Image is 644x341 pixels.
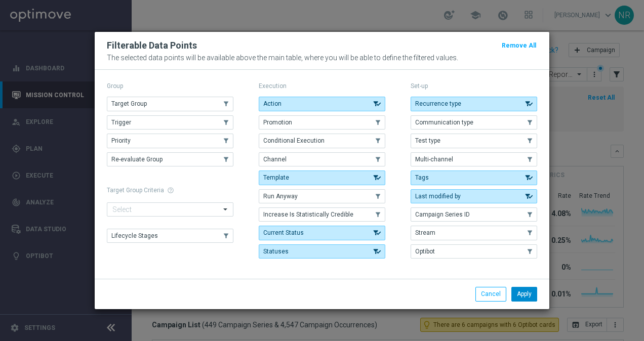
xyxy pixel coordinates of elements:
span: Priority [111,137,131,144]
button: Target Group [107,97,233,111]
button: Current Status [259,226,385,240]
span: Action [263,100,281,107]
span: Conditional Execution [263,137,325,144]
span: Trigger [111,119,131,126]
span: Optibot [415,248,435,255]
button: Cancel [475,287,506,301]
h2: Filterable Data Points [107,39,197,52]
h1: Target Group Criteria [107,187,233,194]
span: Multi-channel [415,156,453,163]
span: Lifecycle Stages [111,232,158,239]
button: Apply [511,287,537,301]
button: Lifecycle Stages [107,229,233,243]
button: Channel [259,152,385,166]
span: Promotion [263,119,292,126]
button: Tags [411,170,537,185]
button: Action [259,97,385,111]
span: Re-evaluate Group [111,156,163,163]
button: Communication type [411,115,537,130]
span: Tags [415,174,429,181]
button: Multi-channel [411,152,537,166]
button: Promotion [259,115,385,130]
button: Increase Is Statistically Credible [259,207,385,222]
p: The selected data points will be available above the main table, where you will be able to define... [107,54,537,62]
button: Recurrence type [411,97,537,111]
p: Execution [259,82,385,90]
span: Template [263,174,289,181]
span: Last modified by [415,193,461,200]
span: Campaign Series ID [415,211,470,218]
span: Stream [415,229,435,236]
p: Set-up [411,82,537,90]
span: Recurrence type [415,100,461,107]
button: Stream [411,226,537,240]
span: Increase Is Statistically Credible [263,211,353,218]
button: Optibot [411,244,537,259]
button: Remove All [501,40,537,51]
span: help_outline [167,187,174,194]
span: Communication type [415,119,473,126]
button: Last modified by [411,189,537,203]
button: Priority [107,134,233,148]
span: Test type [415,137,440,144]
button: Conditional Execution [259,134,385,148]
button: Campaign Series ID [411,207,537,222]
button: Re-evaluate Group [107,152,233,166]
p: Group [107,82,233,90]
button: Statuses [259,244,385,259]
button: Template [259,170,385,185]
span: Statuses [263,248,289,255]
span: Target Group [111,100,147,107]
span: Channel [263,156,287,163]
button: Test type [411,134,537,148]
span: Current Status [263,229,304,236]
button: Run Anyway [259,189,385,203]
span: Run Anyway [263,193,298,200]
button: Trigger [107,115,233,130]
